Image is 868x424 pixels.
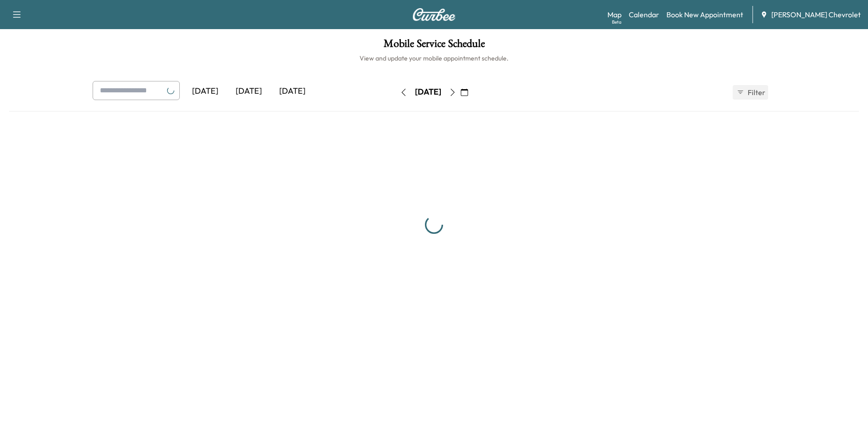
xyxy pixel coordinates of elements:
[612,19,621,25] div: Beta
[9,54,859,63] h6: View and update your mobile appointment schedule.
[748,87,764,98] span: Filter
[227,81,271,102] div: [DATE]
[412,8,456,21] img: Curbee Logo
[271,81,314,102] div: [DATE]
[629,9,659,20] a: Calendar
[607,9,621,20] a: MapBeta
[733,85,768,100] button: Filter
[9,38,859,54] h1: Mobile Service Schedule
[183,81,227,102] div: [DATE]
[666,9,743,20] a: Book New Appointment
[771,9,861,20] span: [PERSON_NAME] Chevrolet
[415,86,441,98] div: [DATE]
